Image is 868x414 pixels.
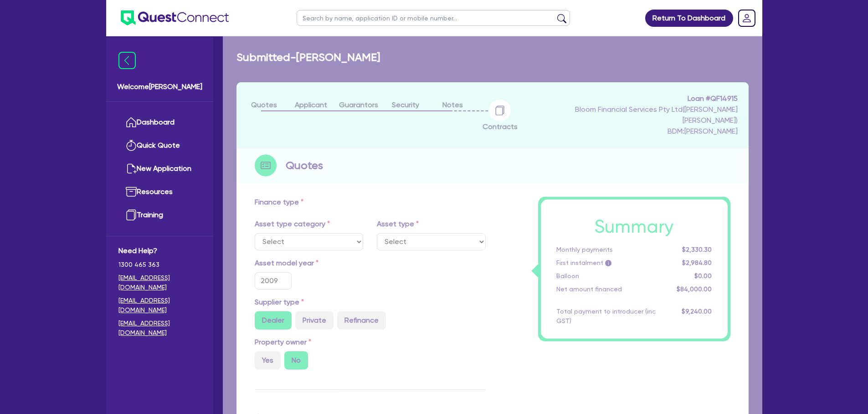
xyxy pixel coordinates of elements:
[121,10,229,25] img: quest-connect-logo-blue
[118,319,201,338] a: [EMAIL_ADDRESS][DOMAIN_NAME]
[118,204,201,227] a: Training
[118,111,201,134] a: Dashboard
[118,296,201,315] a: [EMAIL_ADDRESS][DOMAIN_NAME]
[117,81,202,92] span: Welcome [PERSON_NAME]
[118,157,201,180] a: New Application
[126,209,137,220] img: training
[118,134,201,157] a: Quick Quote
[118,260,201,269] span: 1300 465 363
[126,163,137,174] img: new-application
[126,140,137,151] img: quick-quote
[118,52,136,69] img: icon-menu-close
[735,6,759,30] a: Dropdown toggle
[118,273,201,292] a: [EMAIL_ADDRESS][DOMAIN_NAME]
[118,180,201,204] a: Resources
[297,10,570,26] input: Search by name, application ID or mobile number...
[118,245,201,256] span: Need Help?
[645,10,733,27] a: Return To Dashboard
[126,186,137,197] img: resources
